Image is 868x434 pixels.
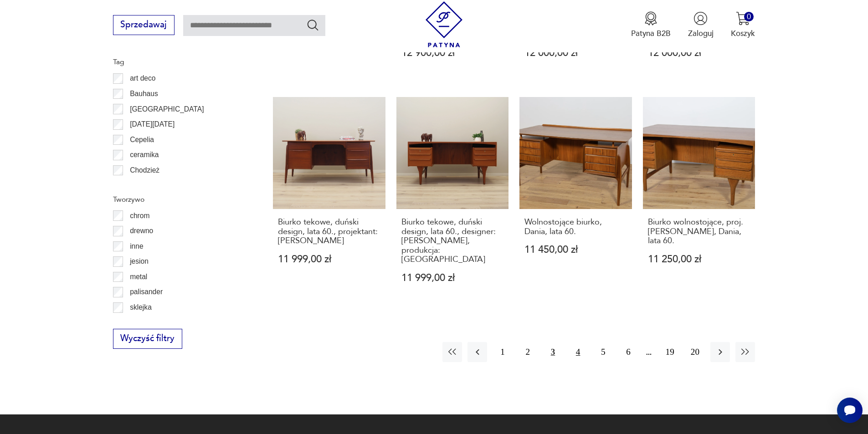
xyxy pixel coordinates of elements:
[421,1,467,47] img: Patyna - sklep z meblami i dekoracjami vintage
[130,210,149,222] p: chrom
[685,342,705,362] button: 20
[278,218,380,245] h3: Biurko tekowe, duński design, lata 60., projektant: [PERSON_NAME]
[688,28,714,39] p: Zaloguj
[113,329,182,349] button: Wyczyść filtry
[130,164,159,176] p: Chodzież
[130,118,175,130] p: [DATE][DATE]
[130,72,155,84] p: art deco
[631,11,671,39] a: Ikona medaluPatyna B2B
[493,342,512,362] button: 1
[130,179,157,191] p: Ćmielów
[130,255,149,267] p: jesion
[113,194,247,205] p: Tworzywo
[736,11,750,26] img: Ikona koszyka
[543,342,563,362] button: 3
[648,48,750,58] p: 12 000,00 zł
[524,245,627,255] p: 11 450,00 zł
[643,97,755,304] a: Biurko wolnostojące, proj. Vlad Mortensen, Dania, lata 60.Biurko wolnostojące, proj. [PERSON_NAME...
[618,342,638,362] button: 6
[273,97,385,304] a: Biurko tekowe, duński design, lata 60., projektant: Svend Age MadsenBiurko tekowe, duński design,...
[519,97,632,304] a: Wolnostojące biurko, Dania, lata 60.Wolnostojące biurko, Dania, lata 60.11 450,00 zł
[837,398,863,423] iframe: Smartsupp widget button
[130,103,204,115] p: [GEOGRAPHIC_DATA]
[113,22,175,29] a: Sprzedawaj
[660,342,680,362] button: 19
[648,218,750,245] h3: Biurko wolnostojące, proj. [PERSON_NAME], Dania, lata 60.
[113,15,175,35] button: Sprzedawaj
[130,286,163,298] p: palisander
[524,218,627,236] h3: Wolnostojące biurko, Dania, lata 60.
[130,301,152,313] p: sklejka
[130,149,159,161] p: ceramika
[130,88,158,100] p: Bauhaus
[401,273,504,283] p: 11 999,00 zł
[524,48,627,58] p: 12 000,00 zł
[130,134,154,146] p: Cepelia
[648,255,750,264] p: 11 250,00 zł
[130,225,153,237] p: drewno
[568,342,588,362] button: 4
[693,11,708,26] img: Ikonka użytkownika
[631,11,671,39] button: Patyna B2B
[113,56,247,68] p: Tag
[688,11,714,39] button: Zaloguj
[518,342,538,362] button: 2
[130,317,146,329] p: szkło
[130,271,147,283] p: metal
[401,48,504,58] p: 12 900,00 zł
[731,11,755,39] button: 0Koszyk
[278,255,380,264] p: 11 999,00 zł
[130,240,143,252] p: inne
[731,28,755,39] p: Koszyk
[401,218,504,264] h3: Biurko tekowe, duński design, lata 60., designer: [PERSON_NAME], produkcja: [GEOGRAPHIC_DATA]
[631,28,671,39] p: Patyna B2B
[644,11,658,26] img: Ikona medalu
[593,342,613,362] button: 5
[306,18,319,31] button: Szukaj
[744,12,754,21] div: 0
[396,97,509,304] a: Biurko tekowe, duński design, lata 60., designer: Vald Mortensen, produkcja: OdenseBiurko tekowe,...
